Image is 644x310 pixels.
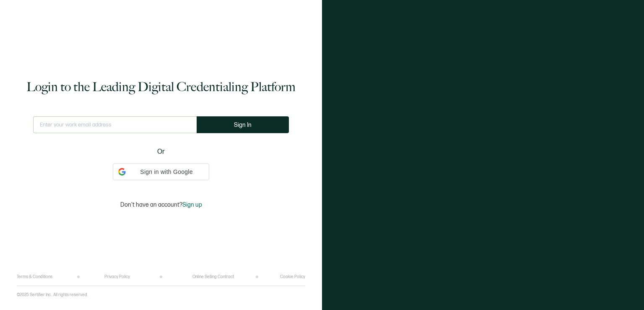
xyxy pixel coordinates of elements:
a: Cookie Policy [280,274,305,279]
span: Sign up [182,201,202,208]
span: Sign In [234,122,252,128]
h1: Login to the Leading Digital Credentialing Platform [26,79,296,95]
span: Sign in with Google [129,168,204,176]
span: Or [157,147,165,157]
div: Sign in with Google [113,163,209,180]
a: Online Selling Contract [192,274,234,279]
input: Enter your work email address [33,116,197,133]
button: Sign In [197,116,289,133]
p: ©2025 Sertifier Inc.. All rights reserved. [17,292,88,297]
a: Terms & Conditions [17,274,52,279]
p: Don't have an account? [120,201,202,208]
a: Privacy Policy [104,274,130,279]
